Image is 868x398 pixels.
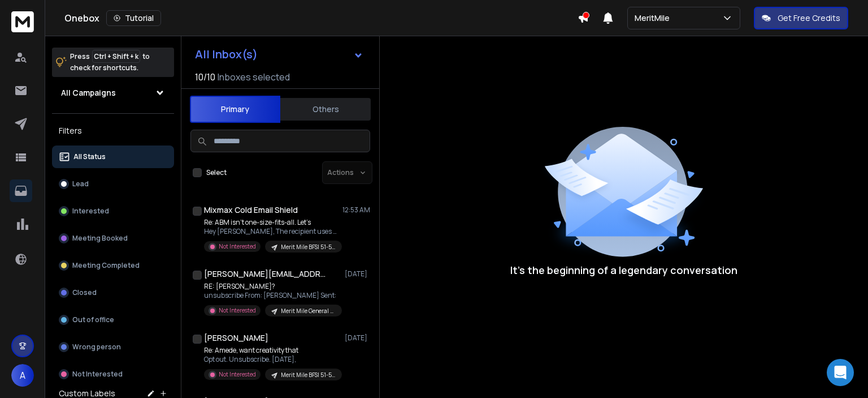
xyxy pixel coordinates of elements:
p: All Status [73,152,106,161]
h1: All Inbox(s) [195,49,258,60]
p: Re: ABM isn’t one-size-fits-all. Let’s [204,218,340,227]
p: Lead [72,179,89,189]
h1: [PERSON_NAME] [204,332,268,344]
label: Select [206,168,227,177]
button: Get Free Credits [754,7,848,29]
p: RE: [PERSON_NAME]? [204,282,340,291]
p: Hey [PERSON_NAME], The recipient uses Mixmax [204,227,340,236]
p: Re: Amede, want creativity that [204,346,340,355]
button: Meeting Booked [52,227,174,250]
span: Ctrl + Shift + k [92,50,140,63]
button: Primary [190,96,280,123]
p: Merit Mile BFSI 51-50, [GEOGRAPHIC_DATA] [281,371,335,379]
button: Meeting Completed [52,254,174,277]
p: Out of office [72,315,114,324]
button: Wrong person [52,336,174,358]
p: Not Interested [72,370,123,379]
h1: All Campaigns [61,87,116,99]
p: [DATE] [345,269,370,279]
button: All Inbox(s) [186,43,372,66]
span: 10 / 10 [195,70,215,84]
button: All Campaigns [52,82,174,104]
p: Closed [72,288,97,297]
p: Not Interested [219,370,256,379]
p: [DATE] [345,333,370,343]
button: Others [280,97,371,122]
button: All Status [52,145,174,168]
button: Not Interested [52,363,174,386]
button: Lead [52,173,174,195]
button: Closed [52,281,174,304]
button: Out of office [52,309,174,331]
p: Not Interested [219,306,256,315]
p: Interested [72,207,109,216]
h1: [PERSON_NAME][EMAIL_ADDRESS][PERSON_NAME][DOMAIN_NAME] [204,268,328,280]
p: Press to check for shortcuts. [70,51,150,74]
p: Not Interested [219,242,256,251]
button: Tutorial [106,10,161,26]
div: Open Intercom Messenger [827,359,854,386]
p: Get Free Credits [778,12,840,24]
p: It’s the beginning of a legendary conversation [510,262,737,278]
button: Interested [52,200,174,222]
p: MeritMile [635,12,674,24]
p: Meeting Completed [72,261,140,270]
p: Merit Mile BFSI 51-50, [GEOGRAPHIC_DATA] [281,243,335,251]
h3: Filters [52,123,174,139]
p: Opt out. Unsubscribe. [DATE], [204,355,340,364]
button: A [11,364,34,387]
div: Onebox [64,10,578,26]
h1: Mixmax Cold Email Shield [204,204,298,216]
p: Wrong person [72,343,121,352]
h3: Inboxes selected [218,70,290,84]
p: Meeting Booked [72,234,128,243]
p: Merit Mile General Tech [281,307,335,315]
p: unsubscribe From: [PERSON_NAME] Sent: [204,291,340,300]
p: 12:53 AM [342,206,370,215]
